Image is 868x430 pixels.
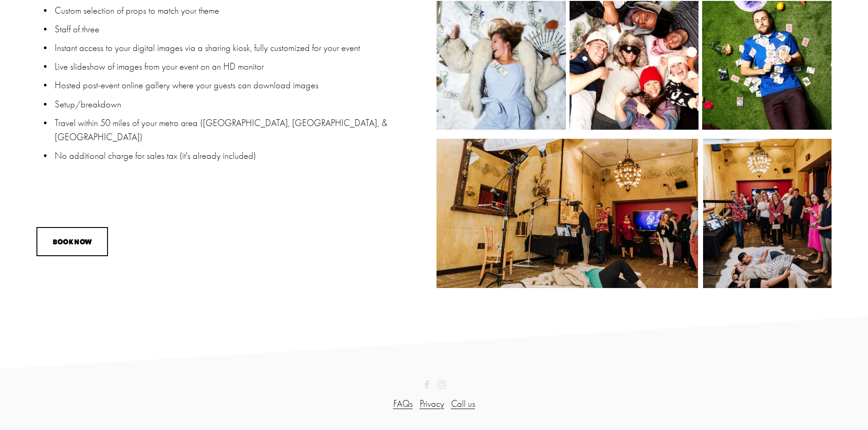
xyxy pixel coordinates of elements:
a: FAQs [393,397,413,411]
p: Travel within 50 miles of your metro area ([GEOGRAPHIC_DATA], [GEOGRAPHIC_DATA], & [GEOGRAPHIC_DA... [55,116,431,144]
p: Staff of three [55,22,431,36]
a: Privacy [420,397,444,411]
img: 221213_GoogleOverhead_217.jpg [529,1,739,130]
p: Live slideshow of images from your event on an HD monitor [55,60,431,74]
a: Instagram [437,380,446,389]
p: No additional charge for sales tax (it's already included) [55,149,431,163]
button: BOOK NOW [36,227,108,257]
p: Custom selection of props to match your theme [55,4,431,18]
p: Setup/breakdown [55,97,431,111]
img: 190723_CEMAOverhead_195.jpg [411,1,592,130]
p: Instant access to your digital images via a sharing kiosk, fully customized for your event [55,41,431,55]
a: 2 Dudes & A Booth [422,380,431,389]
a: Call us [451,397,475,411]
p: Hosted post-event online gallery where your guests can download images [55,78,431,92]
